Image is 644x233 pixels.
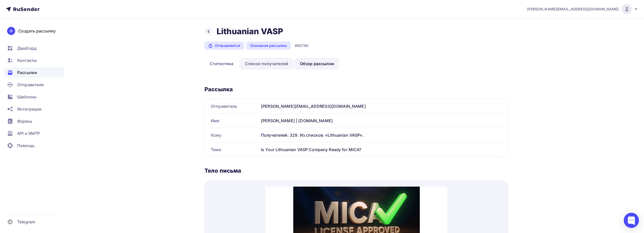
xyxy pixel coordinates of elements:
div: Создать рассылку [18,28,56,34]
span: Формы [17,118,32,124]
p: We're here to help you solve this problem with our easy liquidation service. [37,159,146,171]
span: API и SMTP [17,130,40,136]
div: #60790 [295,43,308,48]
div: [PERSON_NAME][EMAIL_ADDRESS][DOMAIN_NAME] [259,99,508,113]
div: Отправитель [205,99,259,113]
div: Кому [205,128,259,142]
a: Список получателей [240,58,294,69]
p: Here is [PERSON_NAME], from [DOMAIN_NAME]. [37,116,146,122]
table: divider [28,94,154,95]
span: Помощь [17,142,35,149]
a: Отправители [4,80,64,90]
div: Тема [205,142,259,157]
span: Отправители [17,82,44,88]
span: Шаблоны [17,94,36,100]
a: Дашборд [4,43,64,53]
div: [PERSON_NAME] | [DOMAIN_NAME] [259,114,508,128]
p: Why liquidate with us? [37,177,146,183]
p: The new MiCA regulation for crypto-assets is coming, and it's bringing extra work and expenses fo... [37,129,146,153]
a: Формы [4,116,64,126]
span: Интеграции [17,106,41,112]
div: Имя [205,114,259,128]
a: Рассылки [4,67,64,78]
div: Рассылка [204,86,508,93]
div: Получателей: 329. Из списков: «Lithuanian VASP». [261,132,502,138]
h2: Lithuanian VASP [217,26,283,37]
div: Отправляется [204,42,244,50]
span: Рассылки [17,69,37,76]
span: Контакты [17,57,37,63]
span: Дашборд [17,45,36,51]
a: Статистика [204,58,239,69]
span: Is Your Lithuanian VASP Company Ready for MiCA? [32,62,150,87]
a: Шаблоны [4,92,64,102]
p: Hello, [37,104,146,110]
div: Is Your Lithuanian VASP Company Ready for MiCA? [259,142,508,157]
div: Основная рассылка [246,42,291,50]
a: [PERSON_NAME][EMAIL_ADDRESS][DOMAIN_NAME] [527,4,638,14]
div: Тело письма [204,167,508,174]
a: Контакты [4,55,64,65]
span: [PERSON_NAME][EMAIL_ADDRESS][DOMAIN_NAME] [527,7,619,12]
a: Обзор рассылки [295,58,339,69]
span: Telegram [17,219,35,225]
